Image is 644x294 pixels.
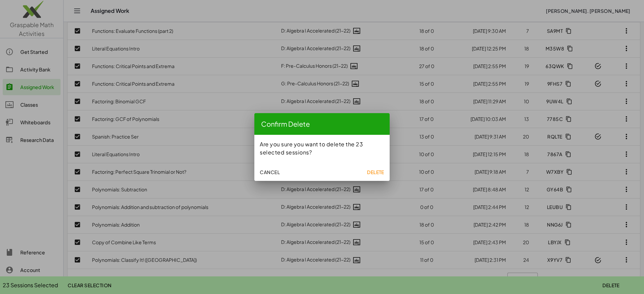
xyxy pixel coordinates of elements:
div: Confirm Delete [261,119,390,129]
span: Delete [367,169,384,175]
div: Are you sure you want to delete the 23 selected sessions? [260,140,384,156]
span: Cancel [260,169,280,175]
button: Delete [364,166,387,178]
button: Cancel [257,166,282,178]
